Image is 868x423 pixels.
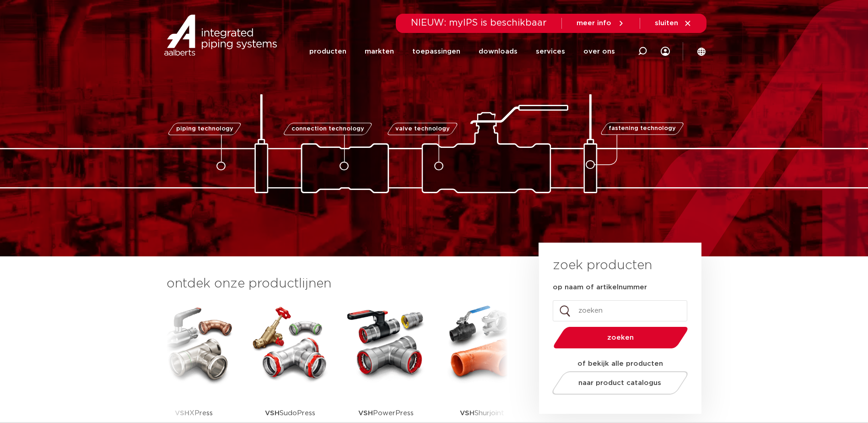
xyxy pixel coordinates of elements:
a: naar product catalogus [550,371,690,395]
strong: VSH [175,410,189,417]
a: services [536,33,565,70]
h3: ontdek onze productlijnen [167,275,508,293]
a: sluiten [655,19,692,27]
strong: VSH [265,410,280,417]
button: zoeken [550,326,691,349]
a: over ons [583,33,615,70]
div: my IPS [661,33,670,70]
a: producten [309,33,346,70]
a: downloads [479,33,518,70]
a: toepassingen [412,33,460,70]
span: piping technology [176,126,233,132]
a: markten [365,33,394,70]
span: fastening technology [609,126,676,132]
strong: VSH [460,410,474,417]
h3: zoek producten [553,256,652,275]
span: zoeken [577,334,664,341]
span: naar product catalogus [578,380,661,386]
span: NIEUW: myIPS is beschikbaar [411,18,547,27]
input: zoeken [553,300,687,321]
span: valve technology [395,126,450,132]
a: meer info [577,19,625,27]
span: meer info [577,20,611,27]
span: sluiten [655,20,678,27]
strong: of bekijk alle producten [577,360,663,367]
nav: Menu [309,33,615,70]
strong: VSH [358,410,373,417]
label: op naam of artikelnummer [553,283,647,292]
span: connection technology [291,126,364,132]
